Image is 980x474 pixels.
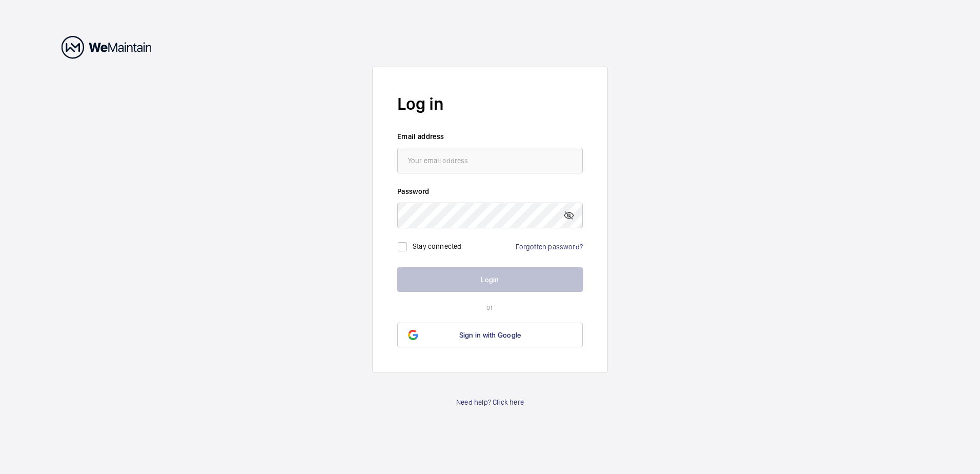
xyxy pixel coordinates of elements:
[397,302,583,312] p: or
[397,92,583,116] h2: Log in
[397,148,583,173] input: Your email address
[456,397,524,407] a: Need help? Click here
[397,267,583,292] button: Login
[459,331,521,339] span: Sign in with Google
[516,243,583,251] a: Forgotten password?
[397,131,583,142] label: Email address
[397,186,583,196] label: Password
[413,242,462,250] label: Stay connected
